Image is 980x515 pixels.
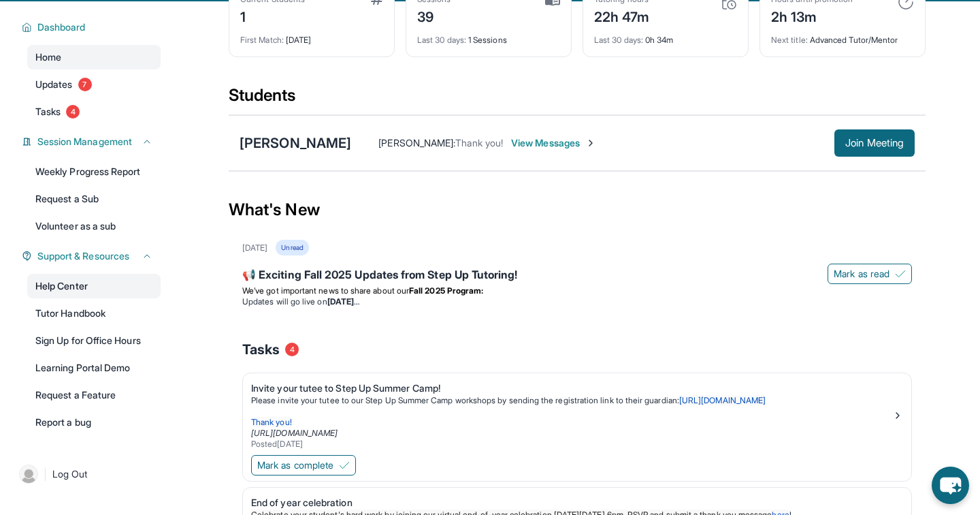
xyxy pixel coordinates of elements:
[932,467,969,504] button: chat-button
[251,417,292,427] span: Thank you!
[27,72,161,97] a: Updates7
[52,467,88,481] span: Log Out
[32,20,152,34] button: Dashboard
[27,301,161,326] a: Tutor Handbook
[251,439,892,450] div: Posted [DATE]
[35,78,73,91] span: Updates
[828,264,912,284] button: Mark as read
[27,328,161,353] a: Sign Up for Office Hours
[66,105,80,119] span: 4
[14,459,161,489] a: |Log Out
[378,137,455,149] span: [PERSON_NAME] :
[242,296,912,307] li: Updates will go live on
[285,343,299,356] span: 4
[27,356,161,380] a: Learning Portal Demo
[27,45,161,69] a: Home
[417,35,466,45] span: Last 30 days :
[27,410,161,435] a: Report a bug
[240,27,383,46] div: [DATE]
[242,340,280,359] span: Tasks
[771,35,808,45] span: Next title :
[455,137,503,149] span: Thank you!
[585,138,596,149] img: Chevron-Right
[251,395,892,406] p: Please invite your tutee to our Step Up Summer Camp workshops by sending the registration link to...
[276,240,308,255] div: Unread
[679,395,766,405] a: [URL][DOMAIN_NAME]
[242,266,912,285] div: 📢 Exciting Fall 2025 Updates from Step Up Tutoring!
[78,78,92,91] span: 7
[771,27,914,46] div: Advanced Tutor/Mentor
[511,136,596,150] span: View Messages
[32,249,152,263] button: Support & Resources
[409,285,483,296] strong: Fall 2025 Program:
[251,381,892,395] div: Invite your tutee to Step Up Summer Camp!
[240,35,284,45] span: First Match :
[35,105,61,119] span: Tasks
[243,373,911,452] a: Invite your tutee to Step Up Summer Camp!Please invite your tutee to our Step Up Summer Camp work...
[257,458,333,472] span: Mark as complete
[834,267,889,281] span: Mark as read
[27,99,161,124] a: Tasks4
[240,134,351,153] div: [PERSON_NAME]
[251,455,356,475] button: Mark as complete
[845,139,904,147] span: Join Meeting
[37,20,86,34] span: Dashboard
[771,5,853,27] div: 2h 13m
[834,129,915,157] button: Join Meeting
[229,180,926,240] div: What's New
[594,35,643,45] span: Last 30 days :
[27,159,161,184] a: Weekly Progress Report
[27,214,161,238] a: Volunteer as a sub
[242,285,409,296] span: We’ve got important news to share about our
[417,5,451,27] div: 39
[251,428,338,438] a: [URL][DOMAIN_NAME]
[339,460,350,471] img: Mark as complete
[32,135,152,149] button: Session Management
[417,27,560,46] div: 1 Sessions
[44,466,47,482] span: |
[27,274,161,298] a: Help Center
[37,135,132,149] span: Session Management
[594,5,650,27] div: 22h 47m
[594,27,737,46] div: 0h 34m
[895,268,906,279] img: Mark as read
[35,50,61,64] span: Home
[229,84,926,114] div: Students
[240,5,305,27] div: 1
[251,496,892,510] div: End of year celebration
[37,249,129,263] span: Support & Resources
[242,243,267,253] div: [DATE]
[19,465,38,484] img: user-img
[327,296,359,307] strong: [DATE]
[27,187,161,211] a: Request a Sub
[27,383,161,407] a: Request a Feature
